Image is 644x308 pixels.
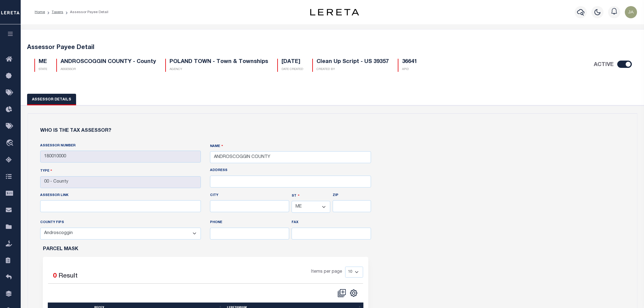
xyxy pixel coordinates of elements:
label: Zip [333,193,338,198]
label: ASSESSOR LINK [40,193,68,198]
h5: ANDROSCOGGIN COUNTY - County [61,59,156,65]
label: ADDRESS [210,168,227,173]
h5: ME [39,59,47,65]
h5: 36641 [402,59,417,65]
a: Home [35,10,45,14]
img: logo-dark.svg [310,9,359,16]
p: AGENCY [170,67,268,72]
span: 0 [53,273,57,279]
h6: PARCEL MASK [43,247,368,252]
h5: POLAND TOWN - Town & Townships [170,59,268,65]
label: Assessor Number [40,143,75,149]
p: CREATED BY [317,67,389,72]
img: svg+xml;base64,PHN2ZyB4bWxucz0iaHR0cDovL3d3dy53My5vcmcvMjAwMC9zdmciIHBvaW50ZXItZXZlbnRzPSJub25lIi... [625,6,637,18]
label: COUNTY FIPS [40,220,64,225]
label: Type [40,168,52,174]
h5: [DATE] [282,59,303,65]
a: Taxers [52,10,63,14]
li: Assessor Payee Detail [63,9,108,15]
p: APID [402,67,417,72]
label: PHONE [210,220,222,225]
label: CITY [210,193,218,198]
h5: Clean Up Script - US 39357 [317,59,389,65]
span: Items per page [311,269,342,275]
label: ACTIVE [594,61,614,69]
p: STATE [39,67,47,72]
button: Assessor Details [27,94,76,105]
h5: Assessor Payee Detail [27,44,638,51]
label: NAME [210,143,223,149]
label: Result [58,271,78,281]
p: ASSESSOR [61,67,156,72]
i: travel_explore [6,139,16,147]
h6: Who is the tax assessor? [40,128,111,134]
label: FAX [292,220,298,225]
p: DATE CREATED [282,67,303,72]
label: ST [292,193,299,199]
